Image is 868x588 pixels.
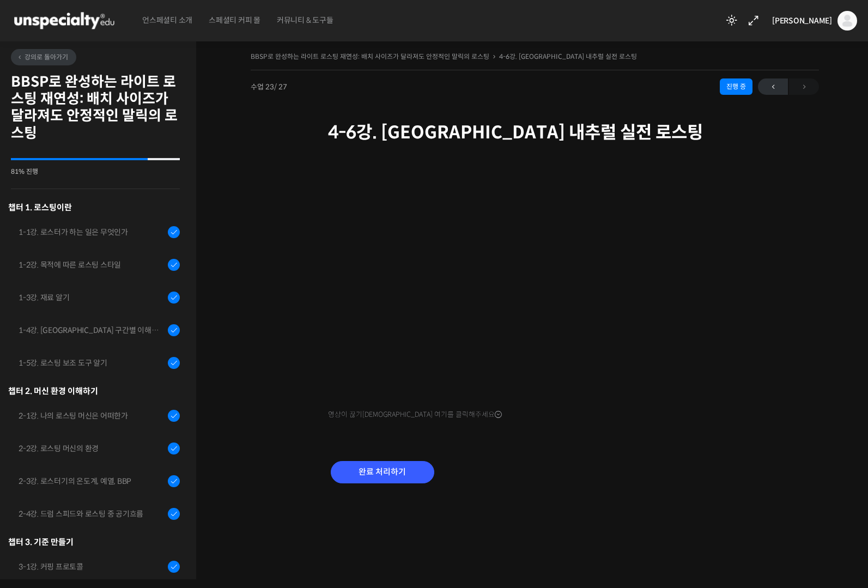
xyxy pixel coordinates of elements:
[19,357,165,369] div: 1-5강. 로스팅 보조 도구 알기
[19,508,165,520] div: 2-4강. 드럼 스피드와 로스팅 중 공기흐름
[19,292,165,304] div: 1-3강. 재료 알기
[328,410,502,419] span: 영상이 끊기[DEMOGRAPHIC_DATA] 여기를 클릭해주세요
[499,52,637,60] a: 4-6강. [GEOGRAPHIC_DATA] 내추럴 실전 로스팅
[328,122,742,143] h1: 4-6강. [GEOGRAPHIC_DATA] 내추럴 실전 로스팅
[758,80,788,94] span: ←
[11,168,180,175] div: 81% 진행
[758,78,788,95] a: ←이전
[11,49,76,65] a: 강의로 돌아가기
[274,82,287,92] span: / 27
[19,324,165,336] div: 1-4강. [GEOGRAPHIC_DATA] 구간별 이해와 용어
[16,53,68,61] span: 강의로 돌아가기
[8,200,180,215] h3: 챕터 1. 로스팅이란
[19,475,165,487] div: 2-3강. 로스터기의 온도계, 예열, BBP
[251,83,287,90] span: 수업 23
[720,78,752,95] div: 진행 중
[19,226,165,238] div: 1-1강. 로스터가 하는 일은 무엇인가
[8,384,180,398] div: 챕터 2. 머신 환경 이해하기
[8,535,180,549] div: 챕터 3. 기준 만들기
[19,259,165,271] div: 1-2강. 목적에 따른 로스팅 스타일
[251,52,489,60] a: BBSP로 완성하는 라이트 로스팅 재연성: 배치 사이즈가 달라져도 안정적인 말릭의 로스팅
[331,461,434,483] input: 완료 처리하기
[772,16,832,26] span: [PERSON_NAME]
[11,74,180,142] h2: BBSP로 완성하는 라이트 로스팅 재연성: 배치 사이즈가 달라져도 안정적인 말릭의 로스팅
[19,561,165,573] div: 3-1강. 커핑 프로토콜
[19,442,165,454] div: 2-2강. 로스팅 머신의 환경
[19,410,165,422] div: 2-1강. 나의 로스팅 머신은 어떠한가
